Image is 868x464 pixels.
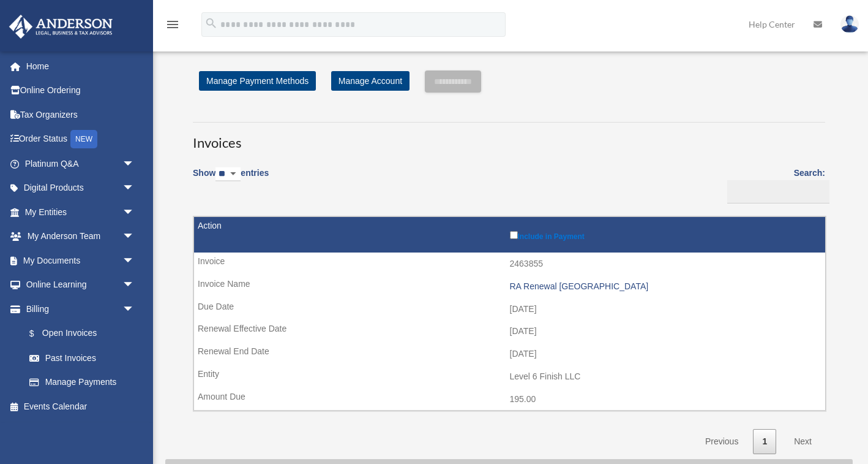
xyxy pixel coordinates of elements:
[194,388,825,411] td: 195.00
[9,151,153,176] a: Platinum Q&Aarrow_drop_down
[9,224,153,249] a: My Anderson Teamarrow_drop_down
[9,273,153,297] a: Online Learningarrow_drop_down
[9,297,147,321] a: Billingarrow_drop_down
[723,165,825,203] label: Search:
[331,71,410,91] a: Manage Account
[9,394,153,419] a: Events Calendar
[122,248,147,273] span: arrow_drop_down
[510,231,518,239] input: Include in Payment
[194,253,825,276] td: 2463855
[9,127,153,152] a: Order StatusNEW
[122,297,147,322] span: arrow_drop_down
[17,346,147,370] a: Past Invoices
[696,429,747,454] a: Previous
[194,298,825,321] td: [DATE]
[9,102,153,127] a: Tax Organizers
[194,320,825,343] td: [DATE]
[9,54,153,78] a: Home
[165,17,180,32] i: menu
[36,326,42,341] span: $
[122,273,147,298] span: arrow_drop_down
[6,15,116,39] img: Anderson Advisors Platinum Portal
[193,122,825,153] h3: Invoices
[194,365,825,389] td: Level 6 Finish LLC
[753,429,776,454] a: 1
[17,321,141,346] a: $Open Invoices
[727,180,829,203] input: Search:
[204,17,218,30] i: search
[9,176,153,200] a: Digital Productsarrow_drop_down
[17,370,147,395] a: Manage Payments
[122,224,147,249] span: arrow_drop_down
[785,429,821,454] a: Next
[9,200,153,224] a: My Entitiesarrow_drop_down
[510,281,820,292] div: RA Renewal [GEOGRAPHIC_DATA]
[70,130,97,148] div: NEW
[122,176,147,201] span: arrow_drop_down
[122,200,147,225] span: arrow_drop_down
[193,165,269,194] label: Show entries
[9,248,153,273] a: My Documentsarrow_drop_down
[510,229,820,241] label: Include in Payment
[194,343,825,366] td: [DATE]
[9,78,153,103] a: Online Ordering
[215,167,241,181] select: Showentries
[840,15,859,33] img: User Pic
[165,21,180,32] a: menu
[199,71,316,91] a: Manage Payment Methods
[122,151,147,177] span: arrow_drop_down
